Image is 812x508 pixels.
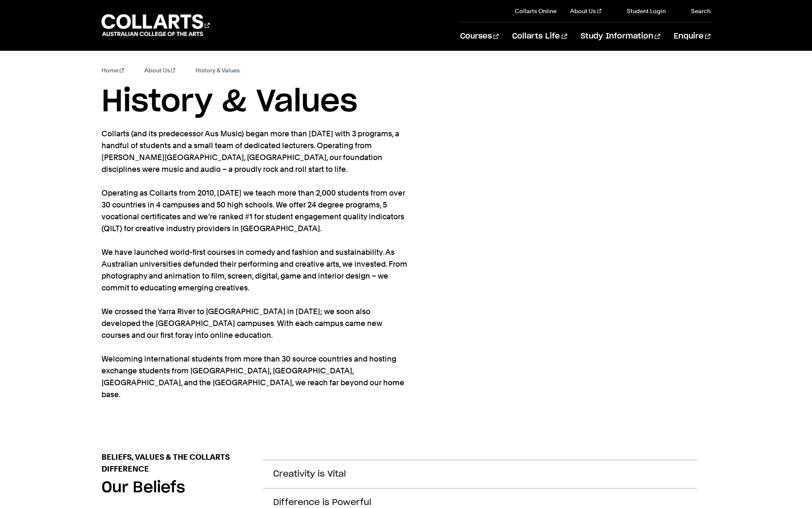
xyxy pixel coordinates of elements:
[570,7,601,15] a: About Us
[273,469,346,479] span: Creativity is Vital
[674,22,710,50] a: Enquire
[615,7,666,15] a: Student Login
[512,22,567,50] a: Collarts Life
[101,478,185,497] h2: Our Beliefs
[679,7,710,15] a: Search
[581,22,660,50] a: Study Information
[101,128,410,400] p: Collarts (and its predecessor Aus Music) began more than [DATE] with 3 programs, a handful of stu...
[101,83,710,121] h1: History & Values
[101,451,250,475] p: Beliefs, Values & The Collarts Difference
[195,64,240,76] span: History & Values
[263,460,697,488] button: Creativity is Vital
[144,64,176,76] a: About Us
[273,498,371,508] span: Difference is Powerful
[101,13,210,37] div: Go to homepage
[101,64,124,76] a: Home
[515,7,557,15] a: Collarts Online
[460,22,499,50] a: Courses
